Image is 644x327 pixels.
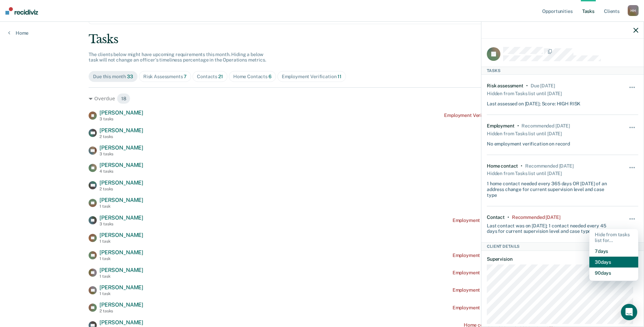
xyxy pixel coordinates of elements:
[99,152,143,156] div: 3 tasks
[99,179,143,186] span: [PERSON_NAME]
[269,74,272,79] span: 6
[99,144,143,151] span: [PERSON_NAME]
[99,109,143,116] span: [PERSON_NAME]
[89,32,555,46] div: Tasks
[487,123,515,129] div: Employment
[487,169,562,178] div: Hidden from Tasks list until [DATE]
[487,178,613,198] div: 1 home contact needed every 365 days OR [DATE] of an address change for current supervision level...
[508,214,509,220] div: •
[487,129,562,138] div: Hidden from Tasks list until [DATE]
[99,134,143,139] div: 2 tasks
[628,5,639,16] div: H H
[487,220,613,235] div: Last contact was on [DATE]; 1 contact needed every 45 days for current supervision level and case...
[99,197,143,203] span: [PERSON_NAME]
[99,222,143,226] div: 3 tasks
[99,284,143,291] span: [PERSON_NAME]
[526,83,528,89] div: •
[531,83,555,89] div: Due 8 months ago
[282,74,342,80] div: Employment Verification
[481,242,644,251] div: Client Details
[453,218,555,223] div: Employment Verification recommended [DATE]
[621,304,637,320] div: Open Intercom Messenger
[487,214,505,220] div: Contact
[127,74,133,79] span: 33
[99,232,143,238] span: [PERSON_NAME]
[99,319,143,326] span: [PERSON_NAME]
[8,30,29,36] a: Home
[99,187,143,191] div: 2 tasks
[589,268,638,278] button: 90 days
[487,98,581,107] div: Last assessed on [DATE]; Score: HIGH RISK
[487,163,518,169] div: Home contact
[99,256,143,261] div: 1 task
[99,302,143,308] span: [PERSON_NAME]
[453,305,555,311] div: Employment Verification recommended [DATE]
[589,246,638,257] button: 7 days
[89,52,266,63] span: The clients below might have upcoming requirements this month. Hiding a below task will not chang...
[487,89,562,98] div: Hidden from Tasks list until [DATE]
[525,163,573,169] div: Recommended 18 days ago
[117,93,131,104] span: 18
[589,257,638,268] button: 30 days
[453,270,555,276] div: Employment Verification recommended [DATE]
[487,138,570,147] div: No employment verification on record
[143,74,187,80] div: Risk Assessments
[589,229,638,246] div: Hide from tasks list for...
[5,7,38,15] img: Recidiviz
[481,67,644,75] div: Tasks
[99,249,143,256] span: [PERSON_NAME]
[99,309,143,313] div: 2 tasks
[337,74,342,79] span: 11
[453,287,555,293] div: Employment Verification recommended [DATE]
[487,83,523,89] div: Risk assessment
[99,169,143,174] div: 4 tasks
[197,74,223,80] div: Contacts
[99,117,143,121] div: 3 tasks
[218,74,223,79] span: 21
[521,123,570,129] div: Recommended 18 days ago
[521,163,522,169] div: •
[487,256,638,262] dt: Supervision
[233,74,272,80] div: Home Contacts
[89,93,555,104] div: Overdue
[99,291,143,296] div: 1 task
[453,253,555,258] div: Employment Verification recommended [DATE]
[512,214,560,220] div: Recommended 3 days ago
[99,214,143,221] span: [PERSON_NAME]
[93,74,133,80] div: Due this month
[99,267,143,273] span: [PERSON_NAME]
[99,274,143,279] div: 1 task
[444,113,555,118] div: Employment Verification recommended a year ago
[99,204,143,209] div: 1 task
[99,127,143,134] span: [PERSON_NAME]
[517,123,519,129] div: •
[99,162,143,168] span: [PERSON_NAME]
[99,239,143,244] div: 1 task
[184,74,187,79] span: 7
